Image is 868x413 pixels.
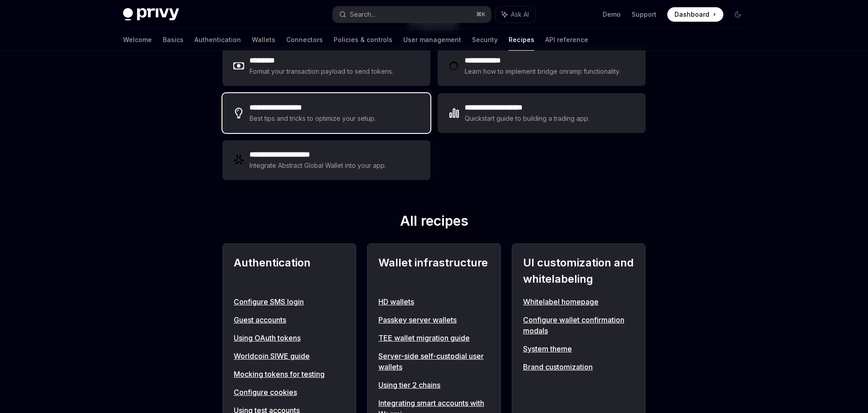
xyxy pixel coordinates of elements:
[234,314,345,325] a: Guest accounts
[234,332,345,343] a: Using OAuth tokens
[476,11,486,18] span: ⌘ K
[523,343,634,354] a: System theme
[250,66,394,77] div: Format your transaction payload to send tokens.
[286,29,323,51] a: Connectors
[523,296,634,307] a: Whitelabel homepage
[234,255,345,287] h2: Authentication
[511,10,529,19] span: Ask AI
[252,29,275,51] a: Wallets
[378,314,490,325] a: Passkey server wallets
[495,6,535,23] button: Ask AI
[523,314,634,336] a: Configure wallet confirmation modals
[333,6,491,23] button: Search...⌘K
[523,255,634,287] h2: UI customization and whitelabeling
[123,29,152,51] a: Welcome
[194,29,241,51] a: Authentication
[667,7,723,22] a: Dashboard
[378,380,490,390] a: Using tier 2 chains
[123,8,179,21] img: dark logo
[438,46,646,86] a: **** **** ***Learn how to implement bridge onramp functionality.
[222,46,430,86] a: **** ****Format your transaction payload to send tokens.
[523,361,634,372] a: Brand customization
[378,296,490,307] a: HD wallets
[234,369,345,380] a: Mocking tokens for testing
[250,113,377,124] div: Best tips and tricks to optimize your setup.
[222,213,646,233] h2: All recipes
[465,66,623,77] div: Learn how to implement bridge onramp functionality.
[234,387,345,398] a: Configure cookies
[603,10,621,19] a: Demo
[378,255,490,287] h2: Wallet infrastructure
[632,10,656,19] a: Support
[234,351,345,361] a: Worldcoin SIWE guide
[509,29,534,51] a: Recipes
[378,332,490,343] a: TEE wallet migration guide
[545,29,588,51] a: API reference
[731,7,745,22] button: Toggle dark mode
[234,296,345,307] a: Configure SMS login
[334,29,392,51] a: Policies & controls
[250,160,387,171] div: Integrate Abstract Global Wallet into your app.
[472,29,498,51] a: Security
[465,113,590,124] div: Quickstart guide to building a trading app.
[675,10,709,19] span: Dashboard
[403,29,461,51] a: User management
[378,351,490,372] a: Server-side self-custodial user wallets
[163,29,184,51] a: Basics
[350,9,375,20] div: Search...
